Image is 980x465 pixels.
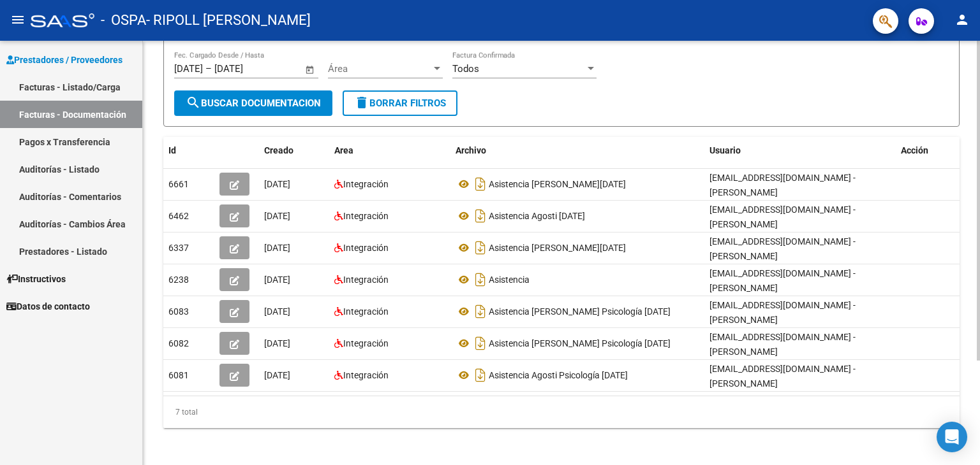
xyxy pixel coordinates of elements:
span: Área [328,63,431,75]
span: 6337 [168,243,189,253]
span: [DATE] [264,275,290,285]
datatable-header-cell: Usuario [704,137,896,164]
button: Borrar Filtros [343,90,457,116]
span: - RIPOLL [PERSON_NAME] [146,6,311,34]
span: Acción [901,145,928,155]
i: Descargar documento [472,206,489,226]
datatable-header-cell: Acción [896,137,960,164]
span: 6661 [168,179,189,189]
span: 6082 [168,338,189,348]
span: [EMAIL_ADDRESS][DOMAIN_NAME] - [PERSON_NAME] [709,364,856,389]
div: Open Intercom Messenger [937,422,967,452]
datatable-header-cell: Archivo [450,137,704,164]
span: Area [334,145,353,155]
i: Descargar documento [472,269,489,290]
span: Integración [343,306,389,317]
button: Buscar Documentacion [174,90,332,116]
span: [EMAIL_ADDRESS][DOMAIN_NAME] - [PERSON_NAME] [709,332,856,357]
span: Datos de contacto [6,299,90,313]
span: [DATE] [264,211,290,221]
datatable-header-cell: Area [329,137,450,164]
span: – [205,63,212,75]
span: Id [168,145,176,155]
span: Asistencia [PERSON_NAME] Psicología [DATE] [489,306,671,317]
span: 6462 [168,211,189,221]
span: Asistencia [PERSON_NAME][DATE] [489,243,626,253]
i: Descargar documento [472,174,489,194]
mat-icon: person [954,12,970,27]
span: 6081 [168,370,189,380]
span: Integración [343,370,389,380]
span: [DATE] [264,338,290,348]
span: 6083 [168,306,189,317]
span: Integración [343,211,389,221]
span: - OSPA [101,6,146,34]
span: 6238 [168,275,189,285]
i: Descargar documento [472,333,489,354]
div: 7 total [163,396,960,428]
span: [DATE] [264,370,290,380]
span: [DATE] [264,179,290,189]
span: [DATE] [264,306,290,317]
span: Borrar Filtros [354,97,446,109]
span: Asistencia Agosti [DATE] [489,211,585,221]
i: Descargar documento [472,301,489,322]
datatable-header-cell: Id [163,137,214,164]
span: [EMAIL_ADDRESS][DOMAIN_NAME] - [PERSON_NAME] [709,300,856,325]
span: Prestadores / Proveedores [6,53,122,67]
i: Descargar documento [472,365,489,385]
span: Instructivos [6,272,66,286]
input: Start date [174,63,203,75]
span: Usuario [709,145,741,155]
span: [EMAIL_ADDRESS][DOMAIN_NAME] - [PERSON_NAME] [709,204,856,229]
datatable-header-cell: Creado [259,137,329,164]
span: [EMAIL_ADDRESS][DOMAIN_NAME] - [PERSON_NAME] [709,236,856,261]
span: [EMAIL_ADDRESS][DOMAIN_NAME] - [PERSON_NAME] [709,268,856,293]
span: Buscar Documentacion [186,97,321,109]
mat-icon: search [186,95,201,110]
span: [EMAIL_ADDRESS][DOMAIN_NAME] - [PERSON_NAME] [709,173,856,197]
span: Asistencia [PERSON_NAME][DATE] [489,179,626,189]
span: [DATE] [264,243,290,253]
button: Open calendar [303,62,318,77]
i: Descargar documento [472,238,489,258]
span: Integración [343,275,389,285]
span: Integración [343,338,389,348]
span: Todos [452,63,479,75]
span: Integración [343,243,389,253]
mat-icon: delete [354,95,369,110]
span: Asistencia [PERSON_NAME] Psicología [DATE] [489,338,671,348]
span: Asistencia [489,275,530,285]
span: Creado [264,145,293,155]
span: Integración [343,179,389,189]
span: Asistencia Agosti Psicología [DATE] [489,370,628,380]
input: End date [214,63,276,75]
mat-icon: menu [10,12,26,27]
span: Archivo [456,145,486,155]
